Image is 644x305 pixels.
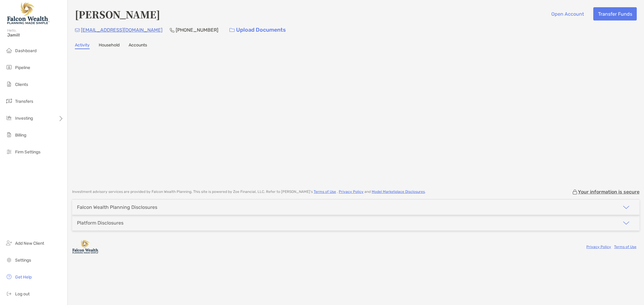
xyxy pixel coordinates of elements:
p: Investment advisory services are provided by Falcon Wealth Planning . This site is powered by Zoe... [72,190,426,194]
p: Your information is secure [578,189,639,195]
button: Transfer Funds [593,7,637,20]
img: Email Icon [75,28,80,32]
span: Log out [15,291,30,297]
img: Phone Icon [170,28,175,33]
span: Transfers [15,99,33,104]
a: Activity [75,42,90,49]
img: logout icon [5,290,13,297]
img: company logo [72,240,99,253]
img: clients icon [5,80,13,88]
img: investing icon [5,114,13,121]
span: Get Help [15,275,32,280]
span: Pipeline [15,65,30,70]
span: Billing [15,133,26,138]
button: Open Account [546,7,588,20]
a: Privacy Policy [586,245,611,249]
span: Settings [15,258,31,263]
span: Add New Client [15,241,44,246]
img: firm-settings icon [5,148,13,155]
img: transfers icon [5,97,13,105]
img: button icon [229,28,235,32]
img: pipeline icon [5,64,13,71]
span: Clients [15,82,28,87]
a: Privacy Policy [339,190,364,194]
img: dashboard icon [5,47,13,54]
img: add_new_client icon [5,239,13,247]
img: settings icon [5,256,13,263]
a: Accounts [129,42,147,49]
span: Dashboard [15,48,37,53]
a: Upload Documents [226,24,290,36]
p: [EMAIL_ADDRESS][DOMAIN_NAME] [81,26,162,34]
p: [PHONE_NUMBER] [176,26,218,34]
img: billing icon [5,131,13,138]
a: Terms of Use [614,245,636,249]
div: Falcon Wealth Planning Disclosures [77,204,157,210]
a: Terms of Use [314,190,336,194]
a: Household [99,42,120,49]
span: Firm Settings [15,149,40,155]
a: Model Marketplace Disclosures [372,190,425,194]
img: icon arrow [623,219,630,227]
img: get-help icon [5,273,13,280]
span: Jamil! [7,33,64,38]
img: Falcon Wealth Planning Logo [7,2,50,24]
h4: [PERSON_NAME] [75,7,160,21]
img: icon arrow [623,204,630,211]
div: Platform Disclosures [77,220,123,226]
span: Investing [15,116,33,121]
